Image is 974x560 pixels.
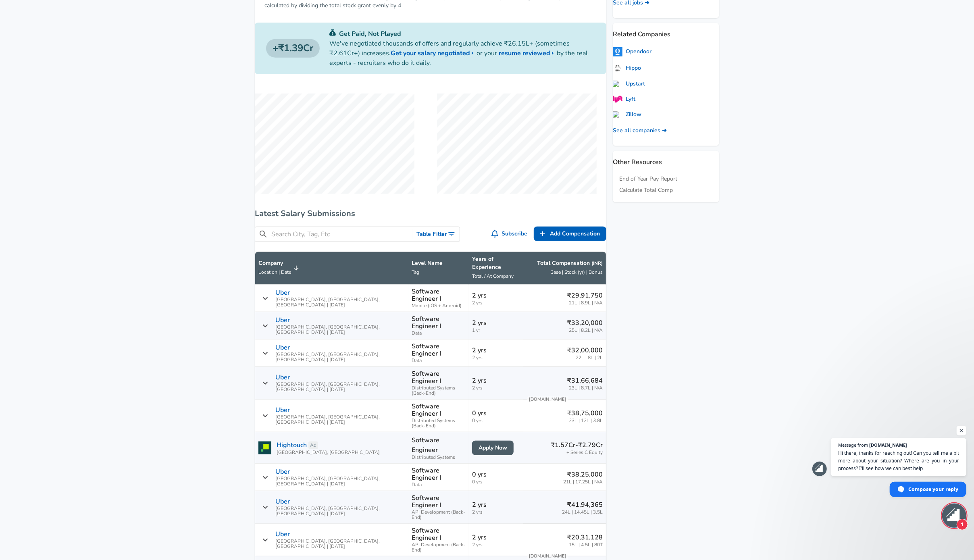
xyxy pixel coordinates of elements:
[472,355,520,360] span: 2 yrs
[275,352,405,362] span: [GEOGRAPHIC_DATA], [GEOGRAPHIC_DATA], [GEOGRAPHIC_DATA] | [DATE]
[567,533,603,542] p: ₹20,31,128
[412,435,466,455] p: Software Engineer
[566,450,603,455] span: + Series C Equity
[613,94,622,104] img: lyftlogo.png
[613,151,719,167] p: Other Resources
[567,291,603,300] p: ₹29,91,750
[412,455,466,460] span: Distributed Systems
[412,542,466,553] span: API Development (Back-End)
[472,408,520,418] p: 0 yrs
[277,440,307,450] a: Hightouch
[472,510,520,515] span: 2 yrs
[275,344,290,351] p: Uber
[412,331,466,336] span: Data
[472,291,520,300] p: 2 yrs
[619,175,677,183] a: End of Year Pay Report
[329,29,336,36] img: svg+xml;base64,PHN2ZyB4bWxucz0iaHR0cDovL3d3dy53My5vcmcvMjAwMC9zdmciIGZpbGw9IiMwYzU0NjAiIHZpZXdCb3...
[499,48,557,58] a: resume reviewed
[412,385,466,396] span: Distributed Systems (Back-End)
[562,510,603,515] span: 24L | 14.45L | 3.5L
[472,300,520,306] span: 2 yrs
[613,63,622,73] img: uZQAapf.png
[275,531,290,538] p: Uber
[271,229,410,239] input: Search City, Tag, Etc
[412,403,466,417] p: Software Engineer I
[275,325,405,335] span: [GEOGRAPHIC_DATA], [GEOGRAPHIC_DATA], [GEOGRAPHIC_DATA] | [DATE]
[412,269,419,275] span: Tag
[567,300,603,306] span: 21L | 8.9L | N/A
[412,303,466,308] span: Mobile (iOS + Android)
[258,269,291,275] span: Location | Date
[258,441,271,454] img: hightouchlogo.png
[412,527,466,541] p: Software Engineer I
[613,23,719,39] p: Related Companies
[412,418,466,429] span: Distributed Systems (Back-End)
[908,482,958,496] span: Compose your reply
[275,316,290,324] p: Uber
[613,63,641,73] a: Hippo
[567,328,603,333] span: 25L | 8.2L | N/A
[957,519,968,530] span: 1
[613,111,622,118] img: zillow.com
[613,80,645,88] a: Upstart
[275,406,290,414] p: Uber
[567,346,603,355] p: ₹32,00,000
[613,81,622,87] img: upstart.com
[567,542,603,548] span: 15L | 4.5L | 80T
[258,259,302,277] span: CompanyLocation | Date
[567,385,603,391] span: 23L | 8.7L | N/A
[613,47,622,57] img: 5fXr0IP.png
[869,443,907,447] span: [DOMAIN_NAME]
[275,498,290,505] p: Uber
[472,385,520,391] span: 2 yrs
[391,48,477,58] a: Get your salary negotiated
[613,110,641,119] a: Zillow
[472,533,520,542] p: 2 yrs
[472,376,520,385] p: 2 yrs
[551,440,603,450] p: ₹1.57Cr-₹2.79Cr
[412,482,466,487] span: Data
[534,227,606,241] a: Add Compensation
[308,441,318,449] a: Ad
[472,542,520,548] span: 2 yrs
[412,510,466,520] span: API Development (Back-End)
[275,506,405,516] span: [GEOGRAPHIC_DATA], [GEOGRAPHIC_DATA], [GEOGRAPHIC_DATA] | [DATE]
[275,468,290,475] p: Uber
[472,418,520,423] span: 0 yrs
[275,289,290,296] p: Uber
[472,500,520,510] p: 2 yrs
[266,39,320,58] a: ₹1.39Cr
[490,227,531,241] button: Subscribe
[275,539,405,549] span: [GEOGRAPHIC_DATA], [GEOGRAPHIC_DATA], [GEOGRAPHIC_DATA] | [DATE]
[942,504,966,528] div: Open chat
[329,39,595,68] p: We've negotiated thousands of offers and regularly achieve ₹26.15L+ (sometimes ₹2.61Cr+) increase...
[537,259,603,267] p: Total Compensation
[562,500,603,510] p: ₹41,94,365
[472,255,520,271] p: Years of Experience
[472,328,520,333] span: 1 yr
[472,470,520,479] p: 0 yrs
[567,408,603,418] p: ₹38,75,000
[412,288,466,302] p: Software Engineer I
[275,414,405,425] span: [GEOGRAPHIC_DATA], [GEOGRAPHIC_DATA], [GEOGRAPHIC_DATA] | [DATE]
[613,127,667,135] a: See all companies ➜
[412,370,466,385] p: Software Engineer I
[591,260,603,267] button: (INR)
[472,273,514,279] span: Total / At Company
[258,259,291,267] p: Company
[412,343,466,357] p: Software Engineer I
[527,259,603,277] span: Total Compensation (INR) Base | Stock (yr) | Bonus
[275,297,405,308] span: [GEOGRAPHIC_DATA], [GEOGRAPHIC_DATA], [GEOGRAPHIC_DATA] | [DATE]
[613,47,651,57] a: Opendoor
[472,318,520,328] p: 2 yrs
[838,443,868,447] span: Message from
[567,376,603,385] p: ₹31,66,684
[277,450,380,455] span: [GEOGRAPHIC_DATA], [GEOGRAPHIC_DATA]
[563,479,603,485] span: 21L | 17.25L | N/A
[412,494,466,509] p: Software Engineer I
[329,29,595,39] p: Get Paid, Not Played
[619,186,673,194] a: Calculate Total Comp
[412,259,466,267] p: Level Name
[613,94,635,104] a: Lyft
